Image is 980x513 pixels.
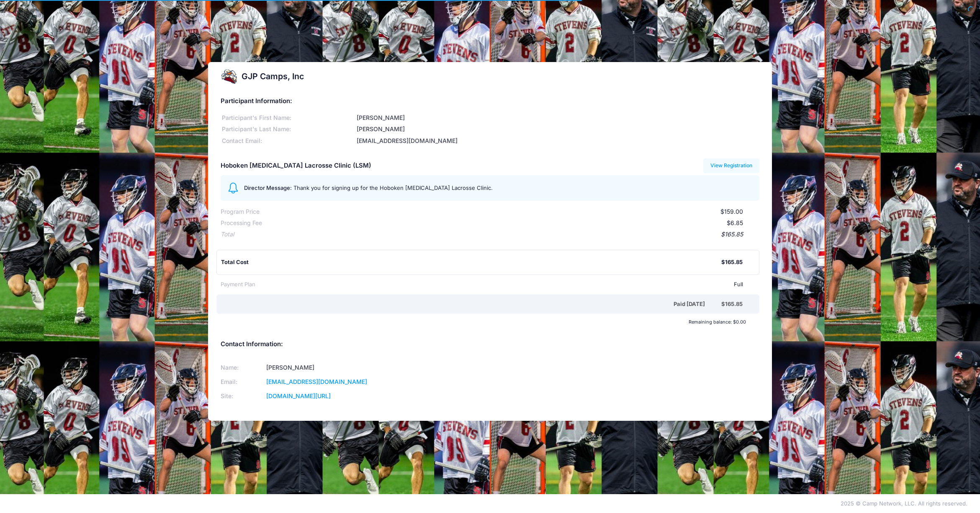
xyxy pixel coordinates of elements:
div: Total [221,230,234,239]
div: [PERSON_NAME] [355,125,760,134]
span: Director Message: [244,184,292,191]
td: Name: [221,360,264,375]
div: $6.85 [262,219,743,228]
div: Participant's First Name: [221,114,355,122]
div: [EMAIL_ADDRESS][DOMAIN_NAME] [355,137,760,145]
a: [DOMAIN_NAME][URL] [266,392,331,399]
td: [PERSON_NAME] [264,360,479,375]
div: $165.85 [234,230,743,239]
div: Full [255,280,743,289]
div: Contact Email: [221,137,355,145]
h5: Participant Information: [221,98,760,105]
a: View Registration [703,158,760,173]
h2: GJP Camps, Inc [242,72,304,81]
h5: Hoboken [MEDICAL_DATA] Lacrosse Clinic (LSM) [221,162,371,170]
div: Remaining balance: $0.00 [216,319,750,324]
div: $165.85 [721,300,743,308]
div: Paid [DATE] [222,300,722,308]
div: $165.85 [721,258,743,267]
div: [PERSON_NAME] [355,114,760,122]
div: Processing Fee [221,219,262,228]
h5: Contact Information: [221,341,760,348]
div: Payment Plan [221,280,255,289]
div: Total Cost [221,258,722,267]
a: [EMAIL_ADDRESS][DOMAIN_NAME] [266,378,367,385]
td: Site: [221,389,264,403]
span: 2025 © Camp Network, LLC. All rights reserved. [841,500,967,507]
div: Program Price [221,207,260,216]
div: Participant's Last Name: [221,125,355,134]
span: Thank you for signing up for the Hoboken [MEDICAL_DATA] Lacrosse Clinic. [293,184,493,191]
span: $159.00 [720,208,743,215]
td: Email: [221,375,264,389]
